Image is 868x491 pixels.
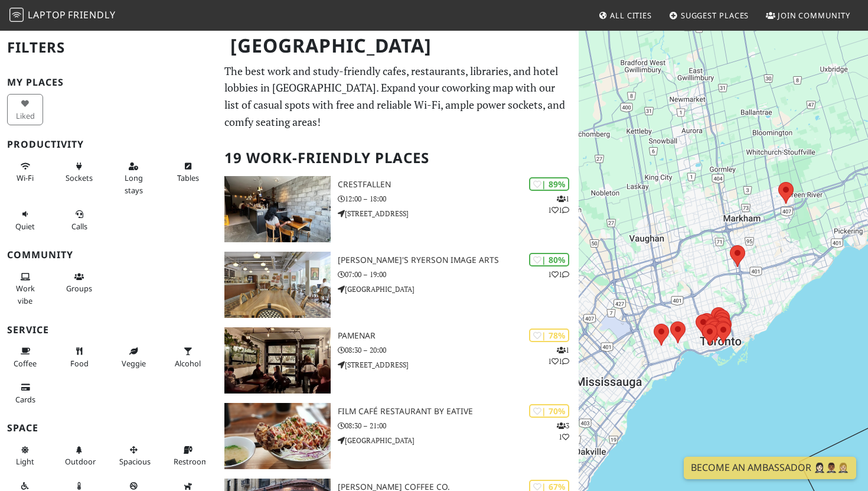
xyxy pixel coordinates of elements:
[71,221,87,232] span: Video/audio calls
[7,157,43,188] button: Wi-Fi
[529,404,569,418] div: | 70%
[175,358,201,369] span: Alcohol
[170,157,206,188] button: Tables
[15,221,35,232] span: Quiet
[61,342,97,373] button: Food
[7,249,210,261] h3: Community
[61,157,97,188] button: Sockets
[119,456,151,467] span: Spacious
[224,63,572,131] p: The best work and study-friendly cafes, restaurants, libraries, and hotel lobbies in [GEOGRAPHIC_...
[610,10,652,21] span: All Cities
[548,344,569,367] p: 1 1 1
[7,342,43,373] button: Coffee
[61,267,97,298] button: Groups
[761,5,855,26] a: Join Community
[338,407,579,417] h3: Film Café Restaurant by Eative
[61,204,97,236] button: Calls
[338,255,579,265] h3: [PERSON_NAME]'s Ryerson Image Arts
[224,403,331,469] img: Film Café Restaurant by Eative
[14,358,37,369] span: Coffee
[548,269,569,280] p: 1 1
[28,8,66,21] span: Laptop
[16,456,34,467] span: Natural light
[338,331,579,341] h3: Pamenar
[7,204,43,236] button: Quiet
[338,435,579,446] p: [GEOGRAPHIC_DATA]
[217,252,579,318] a: Balzac's Ryerson Image Arts | 80% 11 [PERSON_NAME]'s Ryerson Image Arts 07:00 – 19:00 [GEOGRAPHIC...
[217,327,579,394] a: Pamenar | 78% 111 Pamenar 08:30 – 20:00 [STREET_ADDRESS]
[338,284,579,295] p: [GEOGRAPHIC_DATA]
[7,139,210,150] h3: Productivity
[593,5,657,26] a: All Cities
[529,177,569,191] div: | 89%
[174,456,208,467] span: Restroom
[338,208,579,219] p: [STREET_ADDRESS]
[70,358,89,369] span: Food
[338,180,579,190] h3: Crestfallen
[221,30,577,62] h1: [GEOGRAPHIC_DATA]
[116,440,152,472] button: Spacious
[338,344,579,356] p: 08:30 – 20:00
[224,140,572,176] h2: 19 Work-Friendly Places
[684,457,856,479] a: Become an Ambassador 🤵🏻‍♀️🤵🏾‍♂️🤵🏼‍♀️
[66,283,92,294] span: Group tables
[224,252,331,318] img: Balzac's Ryerson Image Arts
[61,440,97,472] button: Outdoor
[66,173,93,183] span: Power sockets
[338,420,579,431] p: 08:30 – 21:00
[778,10,850,21] span: Join Community
[224,327,331,394] img: Pamenar
[116,157,152,200] button: Long stays
[217,403,579,469] a: Film Café Restaurant by Eative | 70% 31 Film Café Restaurant by Eative 08:30 – 21:00 [GEOGRAPHIC_...
[529,329,569,342] div: | 78%
[7,440,43,472] button: Light
[9,8,24,22] img: LaptopFriendly
[7,422,210,434] h3: Space
[65,456,96,467] span: Outdoor area
[7,267,43,310] button: Work vibe
[68,8,115,21] span: Friendly
[177,173,199,183] span: Work-friendly tables
[7,30,210,66] h2: Filters
[681,10,749,21] span: Suggest Places
[338,359,579,370] p: [STREET_ADDRESS]
[125,173,143,195] span: Long stays
[17,173,34,183] span: Stable Wi-Fi
[664,5,754,26] a: Suggest Places
[548,193,569,216] p: 1 1 1
[224,176,331,242] img: Crestfallen
[16,283,35,305] span: People working
[338,269,579,280] p: 07:00 – 19:00
[557,420,569,443] p: 3 1
[122,358,146,369] span: Veggie
[7,378,43,409] button: Cards
[7,77,210,88] h3: My Places
[7,324,210,336] h3: Service
[116,342,152,373] button: Veggie
[15,394,35,405] span: Credit cards
[170,342,206,373] button: Alcohol
[170,440,206,472] button: Restroom
[529,253,569,266] div: | 80%
[338,193,579,204] p: 12:00 – 18:00
[9,5,116,26] a: LaptopFriendly LaptopFriendly
[217,176,579,242] a: Crestfallen | 89% 111 Crestfallen 12:00 – 18:00 [STREET_ADDRESS]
